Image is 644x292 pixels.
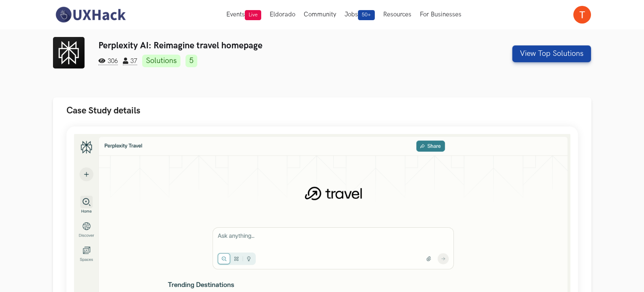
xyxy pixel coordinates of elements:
[53,37,85,68] img: Perplexity AI logo
[123,58,137,65] span: 37
[98,58,118,65] span: 306
[358,10,375,20] span: 50+
[53,97,591,124] button: Case Study details
[142,55,180,67] a: Solutions
[245,10,261,20] span: Live
[53,6,128,24] img: UXHack-logo.png
[66,105,140,116] span: Case Study details
[573,6,591,24] img: Your profile pic
[186,55,197,67] a: 5
[98,40,455,51] h3: Perplexity AI: Reimagine travel homepage
[512,45,591,62] button: View Top Solutions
